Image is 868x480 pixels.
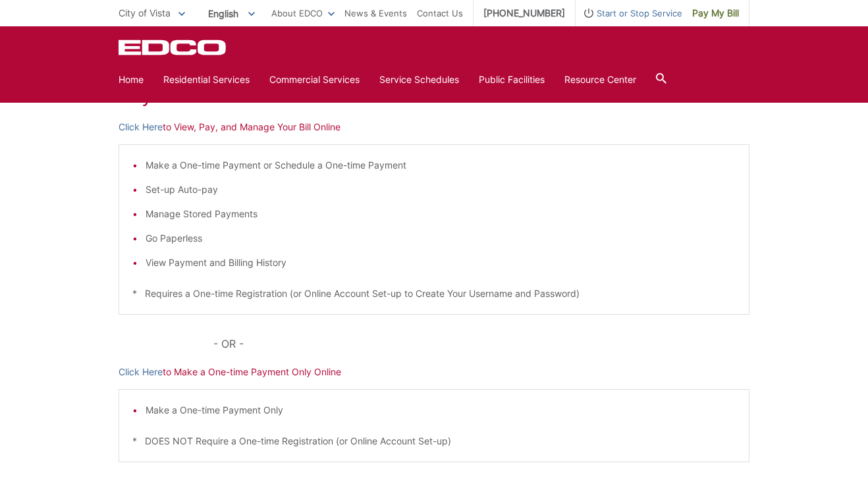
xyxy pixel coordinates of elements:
[119,120,163,134] a: Click Here
[119,7,171,18] span: City of Vista
[417,6,463,20] a: Contact Us
[146,231,736,246] li: Go Paperless
[146,255,736,270] li: View Payment and Billing History
[198,3,265,24] span: English
[269,72,360,87] a: Commercial Services
[119,365,163,379] a: Click Here
[146,403,736,417] li: Make a One-time Payment Only
[146,158,736,173] li: Make a One-time Payment or Schedule a One-time Payment
[692,6,739,20] span: Pay My Bill
[132,286,736,301] p: * Requires a One-time Registration (or Online Account Set-up to Create Your Username and Password)
[119,120,749,134] p: to View, Pay, and Manage Your Bill Online
[379,72,459,87] a: Service Schedules
[344,6,407,20] a: News & Events
[163,72,250,87] a: Residential Services
[119,40,228,55] a: EDCD logo. Return to the homepage.
[213,334,749,353] p: - OR -
[132,434,736,448] p: * DOES NOT Require a One-time Registration (or Online Account Set-up)
[146,207,736,221] li: Manage Stored Payments
[119,365,749,379] p: to Make a One-time Payment Only Online
[564,72,636,87] a: Resource Center
[479,72,545,87] a: Public Facilities
[119,72,144,87] a: Home
[271,6,335,20] a: About EDCO
[146,182,736,197] li: Set-up Auto-pay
